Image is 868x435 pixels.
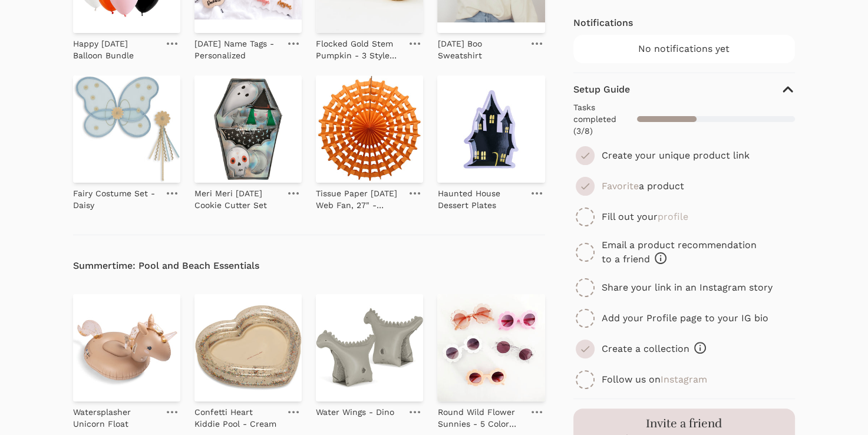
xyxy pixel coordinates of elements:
[602,373,707,387] p: Follow us on
[73,187,159,211] p: Fairy Costume Set - Daisy
[194,38,280,61] p: [DATE] Name Tags - Personalized
[573,16,633,30] h4: Notifications
[316,401,394,418] a: Water Wings - Dino
[194,187,280,211] p: Meri Meri [DATE] Cookie Cutter Set
[194,183,280,211] a: Meri Meri [DATE] Cookie Cutter Set
[316,183,402,211] a: Tissue Paper [DATE] Web Fan, 27" - Orange
[316,33,402,61] a: Flocked Gold Stem Pumpkin - 3 Style Options
[658,211,688,222] a: profile
[602,252,650,266] p: to a friend
[437,406,523,430] p: Round Wild Flower Sunnies - 5 Color Options
[194,33,280,61] a: [DATE] Name Tags - Personalized
[194,75,302,183] img: Meri Meri Halloween Cookie Cutter Set
[316,406,394,418] p: Water Wings - Dino
[661,374,707,385] a: Instagram
[602,342,689,356] p: Create a collection
[194,406,280,430] p: Confetti Heart Kiddie Pool - Cream
[437,38,523,61] p: [DATE] Boo Sweatshirt
[73,33,159,61] a: Happy [DATE] Balloon Bundle
[73,401,159,430] a: Watersplasher Unicorn Float
[437,294,544,401] img: Round Wild Flower Sunnies - 5 Color Options
[602,210,688,224] p: Fill out your
[73,183,159,211] a: Fairy Costume Set - Daisy
[73,406,159,430] p: Watersplasher Unicorn Float
[437,33,523,61] a: [DATE] Boo Sweatshirt
[316,294,423,401] img: Water Wings - Dino
[602,281,773,295] p: Share your link in an Instagram story
[73,75,180,183] img: Fairy Costume Set - Daisy
[602,180,639,192] a: Favorite
[73,38,159,61] p: Happy [DATE] Balloon Bundle
[194,294,302,401] img: Confetti Heart Kiddie Pool - Cream
[316,38,402,61] p: Flocked Gold Stem Pumpkin - 3 Style Options
[437,401,523,430] a: Round Wild Flower Sunnies - 5 Color Options
[437,75,544,183] img: Haunted House Dessert Plates
[573,83,630,97] h4: Setup Guide
[602,311,768,325] p: Add your Profile page to your IG bio
[638,42,730,56] span: No notifications yet
[602,179,684,193] p: a product
[602,149,750,163] p: Create your unique product link
[194,401,280,430] a: Confetti Heart Kiddie Pool - Cream
[316,75,423,183] img: Tissue Paper Halloween Web Fan, 27" - Orange
[73,259,545,273] h4: Summertime: Pool and Beach Essentials
[602,238,757,252] p: Email a product recommendation
[437,183,523,211] a: Haunted House Dessert Plates
[73,294,180,401] img: Watersplasher Unicorn Float
[573,83,795,139] button: Setup Guide Tasks completed (3/8)
[646,416,722,432] h3: Invite a friend
[316,187,402,211] p: Tissue Paper [DATE] Web Fan, 27" - Orange
[437,187,523,211] p: Haunted House Dessert Plates
[573,101,638,137] span: Tasks completed (3/8)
